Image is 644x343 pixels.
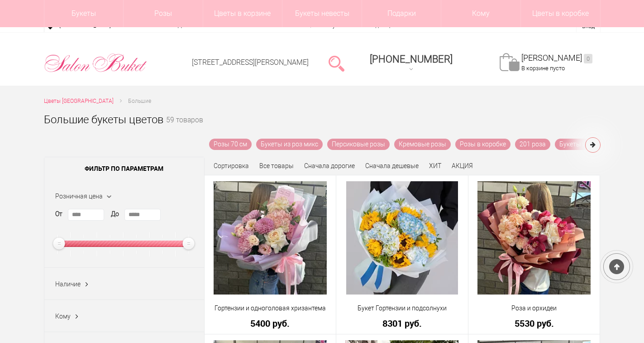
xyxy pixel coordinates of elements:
[474,319,594,328] a: 5530 руб.
[111,209,119,219] label: До
[521,65,565,72] span: В корзине пусто
[521,53,592,63] a: [PERSON_NAME]
[342,304,462,313] a: Букет Гортензии и подсолнухи
[44,98,114,104] span: Цветы [GEOGRAPHIC_DATA]
[342,319,462,328] a: 8301 руб.
[452,162,473,169] a: АКЦИЯ
[44,51,148,75] img: Цветы Нижний Новгород
[394,139,451,150] a: Кремовые розы
[210,319,330,328] a: 5400 руб.
[584,54,592,63] ins: 0
[55,313,71,320] span: Кому
[370,53,453,65] span: [PHONE_NUMBER]
[55,280,81,288] span: Наличие
[327,139,390,150] a: Персиковые розы
[55,193,103,200] span: Розничная цена
[55,209,62,219] label: От
[44,111,163,128] h1: Большие букеты цветов
[44,157,204,180] span: Фильтр по параметрам
[128,98,151,104] span: Большие
[304,162,355,169] a: Сначала дорогие
[515,139,550,150] a: 201 роза
[259,162,294,169] a: Все товары
[477,181,591,295] img: Роза и орхидеи
[474,304,594,313] a: Роза и орхидеи
[214,162,249,169] span: Сортировка
[429,162,441,169] a: ХИТ
[364,50,458,76] a: [PHONE_NUMBER]
[256,139,323,150] a: Букеты из роз микс
[166,117,203,139] small: 59 товаров
[346,181,458,295] img: Букет Гортензии и подсолнухи
[209,139,252,150] a: Розы 70 см
[555,139,623,150] a: Букеты из 101 розы
[365,162,419,169] a: Сначала дешевые
[44,97,114,106] a: Цветы [GEOGRAPHIC_DATA]
[210,304,330,313] a: Гортензии и одноголовая хризантема
[214,181,327,295] img: Гортензии и одноголовая хризантема
[455,139,510,150] a: Розы в коробке
[192,58,309,67] a: [STREET_ADDRESS][PERSON_NAME]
